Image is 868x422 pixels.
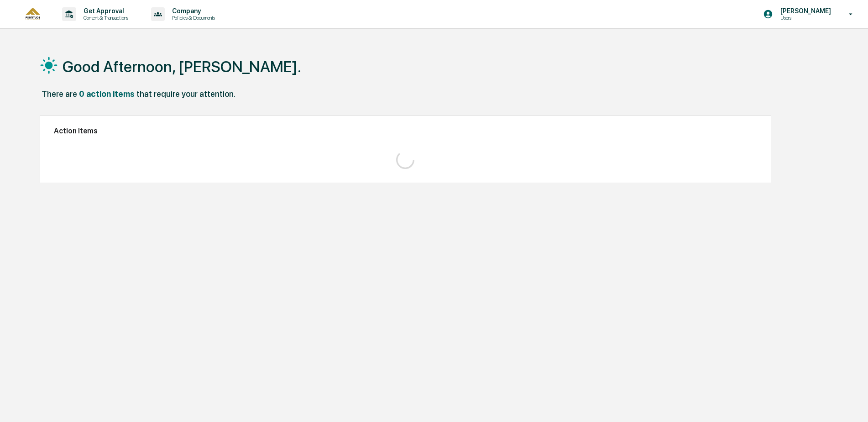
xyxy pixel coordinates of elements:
img: logo [22,8,44,20]
div: 0 action items [79,89,135,99]
p: Get Approval [76,7,133,15]
p: Content & Transactions [76,15,133,21]
h2: Action Items [54,127,757,135]
p: Policies & Documents [165,15,220,21]
div: that require your attention. [136,89,235,99]
div: There are [42,89,77,99]
h1: Good Afternoon, [PERSON_NAME]. [63,58,301,76]
p: Company [165,7,220,15]
p: [PERSON_NAME] [773,7,836,15]
p: Users [773,15,836,21]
